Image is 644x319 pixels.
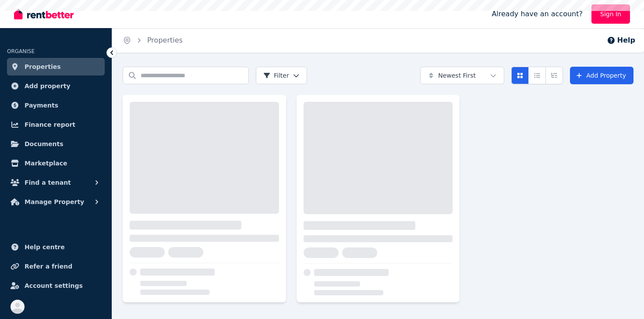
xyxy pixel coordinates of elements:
[7,97,105,114] a: Payments
[25,197,84,207] span: Manage Property
[7,154,105,172] a: Marketplace
[25,119,75,130] span: Finance report
[256,67,307,84] button: Filter
[25,158,67,168] span: Marketplace
[25,61,61,72] span: Properties
[7,193,105,211] button: Manage Property
[147,36,183,44] a: Properties
[7,48,35,54] span: ORGANISE
[7,116,105,133] a: Finance report
[7,238,105,256] a: Help centre
[14,7,74,21] img: RentBetter
[112,28,193,53] nav: Breadcrumb
[420,67,504,84] button: Newest First
[263,71,289,80] span: Filter
[607,35,635,46] button: Help
[7,135,105,153] a: Documents
[7,77,105,95] a: Add property
[7,277,105,294] a: Account settings
[591,4,630,24] a: Sign In
[492,9,583,19] span: Already have an account?
[7,258,105,275] a: Refer a friend
[25,139,64,149] span: Documents
[570,67,633,84] a: Add Property
[545,67,563,84] button: Expanded list view
[511,67,529,84] button: Card view
[25,100,58,111] span: Payments
[25,280,83,291] span: Account settings
[511,67,563,84] div: View options
[25,261,72,272] span: Refer a friend
[25,81,71,91] span: Add property
[7,174,105,191] button: Find a tenant
[7,58,105,75] a: Properties
[25,177,71,188] span: Find a tenant
[438,71,476,80] span: Newest First
[25,242,65,252] span: Help centre
[528,67,546,84] button: Compact list view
